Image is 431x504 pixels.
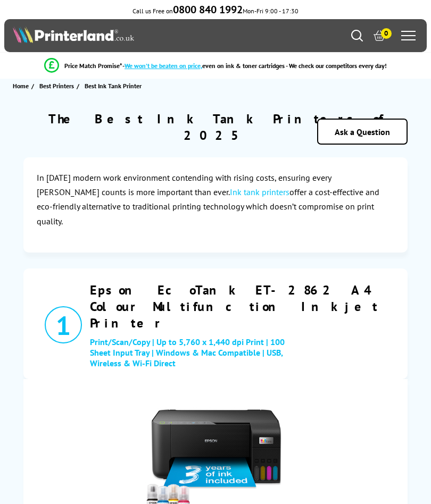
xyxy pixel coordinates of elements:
[13,80,29,91] span: Home
[23,111,407,144] h1: The Best Ink Tank Printers of 2025
[90,282,402,331] a: Epson EcoTank ET-2862 A4 Colour Multifunction Inkjet Printer
[122,62,387,70] div: - even on ink & toner cartridges - We check our competitors every day!
[5,56,426,75] li: modal_Promise
[90,337,293,368] span: Print/Scan/Copy | Up to 5,760 x 1,440 dpi Print | 100 Sheet Input Tray | Windows & Mac Compatible...
[173,3,243,16] b: 0800 840 1992
[125,62,202,70] span: We won’t be beaten on price,
[13,26,134,43] img: Printerland Logo
[13,80,31,91] a: Home
[173,7,243,15] a: 0800 840 1992
[374,30,385,41] a: 0
[64,62,122,70] span: Price Match Promise*
[381,28,392,39] span: 0
[85,80,142,91] span: Best Ink Tank Printer
[37,171,394,229] p: In [DATE] modern work environment contending with rising costs, ensuring every [PERSON_NAME] coun...
[351,30,363,41] a: Search
[335,127,390,137] a: Ask a Question
[13,26,215,45] a: Printerland Logo
[45,306,82,343] div: 1
[39,80,74,91] span: Best Printers
[39,80,77,91] a: Best Printers
[85,80,144,91] a: Best Ink Tank Printer
[230,187,289,197] a: Ink tank printers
